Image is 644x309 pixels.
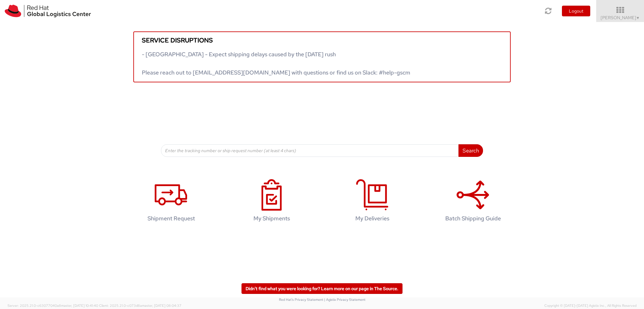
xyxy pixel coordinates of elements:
button: Search [458,144,483,157]
a: My Shipments [225,173,319,231]
h4: My Deliveries [332,215,413,222]
input: Enter the tracking number or ship request number (at least 4 chars) [161,144,459,157]
h4: My Shipments [231,215,312,222]
button: Logout [562,6,590,16]
a: Batch Shipping Guide [426,173,520,231]
a: My Deliveries [325,173,419,231]
a: Shipment Request [124,173,218,231]
span: Client: 2025.21.0-c073d8a [99,303,181,308]
a: Red Hat's Privacy Statement [279,297,323,302]
span: master, [DATE] 08:04:37 [142,303,181,308]
span: Copyright © [DATE]-[DATE] Agistix Inc., All Rights Reserved [544,303,636,308]
span: [PERSON_NAME] [601,15,640,20]
img: rh-logistics-00dfa346123c4ec078e1.svg [5,5,91,17]
span: ▼ [636,15,640,20]
span: master, [DATE] 10:41:40 [61,303,98,308]
a: Service disruptions - [GEOGRAPHIC_DATA] - Expect shipping delays caused by the [DATE] rush Please... [133,31,511,82]
span: Server: 2025.21.0-c63077040a8 [8,303,98,308]
h4: Batch Shipping Guide [432,215,514,222]
a: | Agistix Privacy Statement [324,297,365,302]
h4: Shipment Request [130,215,212,222]
a: Didn't find what you were looking for? Learn more on our page in The Source. [241,283,402,294]
h5: Service disruptions [142,37,502,44]
span: - [GEOGRAPHIC_DATA] - Expect shipping delays caused by the [DATE] rush Please reach out to [EMAIL... [142,51,410,76]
